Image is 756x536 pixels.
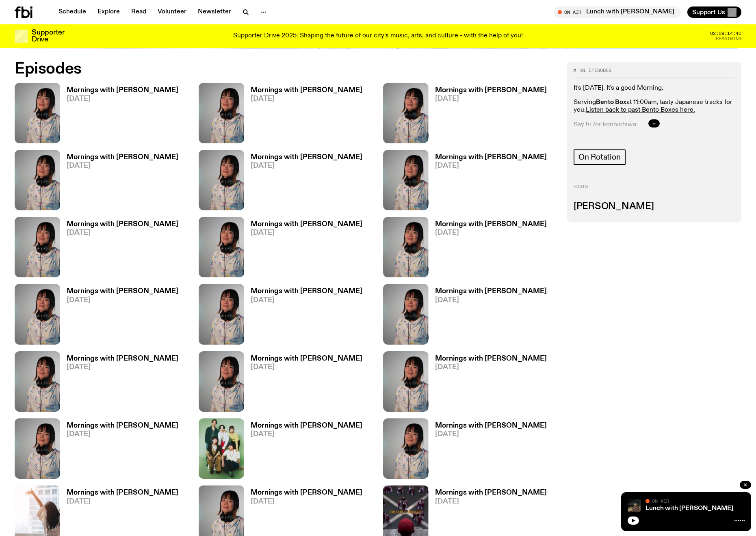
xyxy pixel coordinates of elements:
h3: Mornings with [PERSON_NAME] [251,87,362,94]
h3: Mornings with [PERSON_NAME] [67,489,178,496]
a: Mornings with [PERSON_NAME][DATE] [60,422,178,479]
span: On Air [652,498,669,504]
span: [DATE] [251,498,362,505]
span: [DATE] [67,229,178,236]
a: Newsletter [193,6,236,18]
img: Kana Frazer is smiling at the camera with her head tilted slightly to her left. She wears big bla... [199,351,244,412]
img: Kana Frazer is smiling at the camera with her head tilted slightly to her left. She wears big bla... [383,418,429,479]
p: It's [DATE]. It's a good Morning. [574,84,735,92]
button: On AirLunch with [PERSON_NAME] [554,6,681,18]
a: Explore [93,6,125,18]
span: [DATE] [251,162,362,169]
span: [DATE] [435,364,547,371]
span: [DATE] [435,95,547,102]
h3: Mornings with [PERSON_NAME] [251,154,362,161]
h3: Mornings with [PERSON_NAME] [435,489,547,496]
p: Supporter Drive 2025: Shaping the future of our city’s music, arts, and culture - with the help o... [233,32,523,40]
a: Mornings with [PERSON_NAME][DATE] [429,355,547,412]
span: [DATE] [435,498,547,505]
span: [DATE] [67,364,178,371]
h3: Mornings with [PERSON_NAME] [67,154,178,161]
span: [DATE] [67,297,178,304]
img: Kana Frazer is smiling at the camera with her head tilted slightly to her left. She wears big bla... [15,284,60,344]
a: Mornings with [PERSON_NAME][DATE] [429,221,547,277]
h3: Mornings with [PERSON_NAME] [67,221,178,228]
a: Mornings with [PERSON_NAME][DATE] [429,87,547,143]
span: On Rotation [578,153,621,162]
img: Kana Frazer is smiling at the camera with her head tilted slightly to her left. She wears big bla... [15,83,60,143]
a: Mornings with [PERSON_NAME][DATE] [429,154,547,210]
img: Kana Frazer is smiling at the camera with her head tilted slightly to her left. She wears big bla... [199,83,244,143]
p: Serving at 11:00am, tasty Japanese tracks for you. [574,99,735,114]
strong: Bento Box [596,99,626,106]
h3: Mornings with [PERSON_NAME] [251,288,362,295]
h2: Hosts [574,184,735,194]
h3: Mornings with [PERSON_NAME] [251,355,362,362]
span: [DATE] [251,297,362,304]
span: [DATE] [435,297,547,304]
a: Mornings with [PERSON_NAME][DATE] [429,422,547,479]
a: On Rotation [574,149,626,165]
h3: Mornings with [PERSON_NAME] [67,87,178,94]
span: Remaining [716,37,741,41]
h3: Mornings with [PERSON_NAME] [435,422,547,429]
a: Mornings with [PERSON_NAME][DATE] [244,154,362,210]
span: [DATE] [251,431,362,438]
span: Support Us [692,9,725,16]
img: Kana Frazer is smiling at the camera with her head tilted slightly to her left. She wears big bla... [383,284,429,344]
img: Kana Frazer is smiling at the camera with her head tilted slightly to her left. She wears big bla... [383,217,429,277]
h3: Supporter Drive [32,29,64,43]
h3: Mornings with [PERSON_NAME] [435,154,547,161]
a: Mornings with [PERSON_NAME][DATE] [244,288,362,344]
img: Kana Frazer is smiling at the camera with her head tilted slightly to her left. She wears big bla... [15,217,60,277]
a: Mornings with [PERSON_NAME][DATE] [60,221,178,277]
h3: Mornings with [PERSON_NAME] [67,355,178,362]
a: Mornings with [PERSON_NAME][DATE] [60,154,178,210]
h3: Mornings with [PERSON_NAME] [251,221,362,228]
img: Kana Frazer is smiling at the camera with her head tilted slightly to her left. She wears big bla... [383,83,429,143]
h3: Mornings with [PERSON_NAME] [435,355,547,362]
span: [DATE] [435,431,547,438]
img: Kana Frazer is smiling at the camera with her head tilted slightly to her left. She wears big bla... [15,418,60,479]
span: [DATE] [67,498,178,505]
h3: [PERSON_NAME] [574,202,735,211]
h3: Mornings with [PERSON_NAME] [251,489,362,496]
span: [DATE] [67,95,178,102]
a: Listen back to past Bento Boxes here. [586,107,695,113]
span: [DATE] [251,95,362,102]
img: Izzy Page stands above looking down at Opera Bar. She poses in front of the Harbour Bridge in the... [628,499,641,512]
a: Mornings with [PERSON_NAME][DATE] [244,221,362,277]
a: Lunch with [PERSON_NAME] [646,505,733,512]
button: Support Us [687,6,741,18]
h3: Mornings with [PERSON_NAME] [67,288,178,295]
a: Mornings with [PERSON_NAME][DATE] [244,422,362,479]
span: [DATE] [251,229,362,236]
span: [DATE] [251,364,362,371]
h3: Mornings with [PERSON_NAME] [251,422,362,429]
span: [DATE] [67,162,178,169]
a: Read [126,6,151,18]
a: Volunteer [153,6,191,18]
h3: Mornings with [PERSON_NAME] [67,422,178,429]
a: Mornings with [PERSON_NAME][DATE] [429,288,547,344]
a: Mornings with [PERSON_NAME][DATE] [244,87,362,143]
img: Kana Frazer is smiling at the camera with her head tilted slightly to her left. She wears big bla... [15,150,60,210]
span: 02:09:14:40 [710,31,741,36]
span: [DATE] [67,431,178,438]
img: Kana Frazer is smiling at the camera with her head tilted slightly to her left. She wears big bla... [199,217,244,277]
h2: Episodes [15,62,496,76]
img: Kana Frazer is smiling at the camera with her head tilted slightly to her left. She wears big bla... [383,351,429,412]
h3: Mornings with [PERSON_NAME] [435,288,547,295]
a: Mornings with [PERSON_NAME][DATE] [60,288,178,344]
a: Schedule [54,6,91,18]
img: Kana Frazer is smiling at the camera with her head tilted slightly to her left. She wears big bla... [199,284,244,344]
span: [DATE] [435,162,547,169]
span: [DATE] [435,229,547,236]
h3: Mornings with [PERSON_NAME] [435,221,547,228]
h3: Mornings with [PERSON_NAME] [435,87,547,94]
a: Mornings with [PERSON_NAME][DATE] [60,355,178,412]
img: Kana Frazer is smiling at the camera with her head tilted slightly to her left. She wears big bla... [383,150,429,210]
span: 91 episodes [580,68,611,73]
img: Kana Frazer is smiling at the camera with her head tilted slightly to her left. She wears big bla... [199,150,244,210]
